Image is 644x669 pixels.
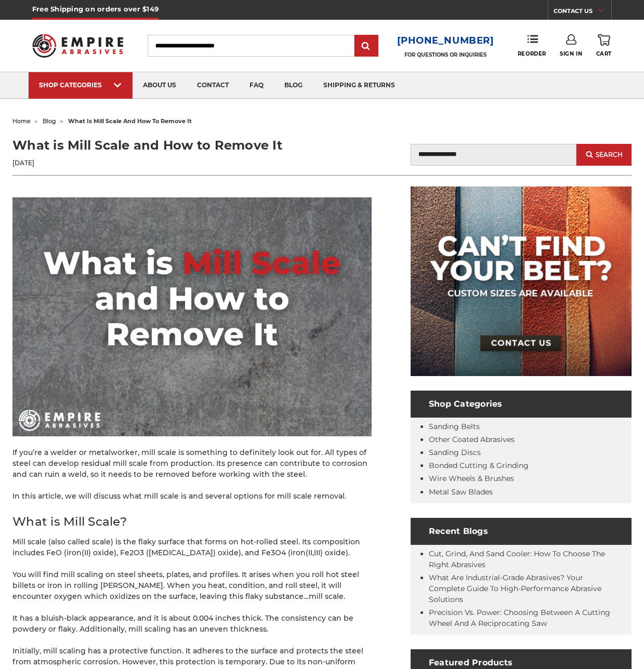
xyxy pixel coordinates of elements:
[429,474,514,483] a: Wire Wheels & Brushes
[429,573,601,604] a: What Are Industrial-Grade Abrasives? Your Complete Guide to High-Performance Abrasive Solutions
[411,391,632,418] h4: Shop Categories
[397,33,494,48] a: [PHONE_NUMBER]
[32,28,123,64] img: Empire Abrasives
[12,613,372,635] p: It has a bluish-black appearance, and it is about 0.004 inches thick. The consistency can be powd...
[187,72,239,99] a: contact
[397,51,494,58] p: FOR QUESTIONS OR INQUIRIES
[429,487,493,497] a: Metal Saw Blades
[12,537,372,558] p: Mill scale (also called scale) is the flaky surface that forms on hot-rolled steel. Its compositi...
[12,491,372,502] p: In this article, we will discuss what mill scale is and several options for mill scale removal.
[12,197,372,436] img: What is Mill Scale and How to Remove It
[518,50,546,57] span: Reorder
[429,435,515,444] a: Other Coated Abrasives
[596,50,612,57] span: Cart
[356,36,377,57] input: Submit
[12,569,372,602] p: You will find mill scaling on steel sheets, plates, and profiles. It arises when you roll hot ste...
[554,5,611,20] a: CONTACT US
[429,448,481,457] a: Sanding Discs
[12,158,314,168] p: [DATE]
[274,72,313,99] a: blog
[411,186,632,376] img: promo banner for custom belts.
[596,151,623,158] span: Search
[429,422,480,431] a: Sanding Belts
[239,72,274,99] a: faq
[429,549,605,569] a: Cut, Grind, and Sand Cooler: How to Choose the Right Abrasives
[12,513,372,531] h2: What is Mill Scale?
[411,518,632,545] h4: Recent Blogs
[518,34,546,57] a: Reorder
[133,72,187,99] a: about us
[576,144,632,166] button: Search
[12,447,372,480] p: If you’re a welder or metalworker, mill scale is something to definitely look out for. All types ...
[43,117,56,125] a: blog
[313,72,405,99] a: shipping & returns
[560,50,582,57] span: Sign In
[39,81,122,89] div: SHOP CATEGORIES
[596,34,612,57] a: Cart
[68,117,192,125] span: what is mill scale and how to remove it
[429,608,610,628] a: Precision vs. Power: Choosing Between a Cutting Wheel and a Reciprocating Saw
[12,136,314,155] h1: What is Mill Scale and How to Remove It
[429,461,529,470] a: Bonded Cutting & Grinding
[12,117,31,125] a: home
